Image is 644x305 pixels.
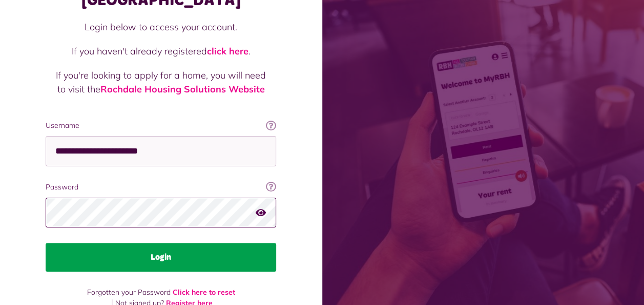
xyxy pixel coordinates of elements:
label: Password [46,182,276,193]
p: Login below to access your account. [56,20,266,34]
a: Click here to reset [173,288,235,297]
button: Login [46,243,276,272]
label: Username [46,120,276,131]
span: Forgotten your Password [87,288,171,297]
p: If you're looking to apply for a home, you will need to visit the [56,68,266,96]
p: If you haven't already registered . [56,44,266,58]
a: Rochdale Housing Solutions Website [100,83,265,95]
a: click here [207,45,248,57]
